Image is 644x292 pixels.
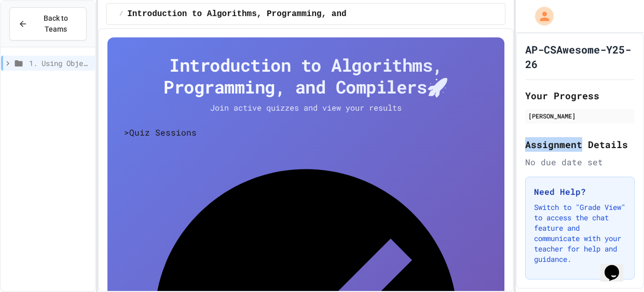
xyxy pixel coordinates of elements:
h1: AP-CSAwesome-Y25-26 [525,42,635,71]
span: Back to Teams [34,13,78,35]
span: Introduction to Algorithms, Programming, and Compilers [127,8,396,20]
h5: > Quiz Sessions [124,126,488,139]
div: [PERSON_NAME] [528,111,632,121]
h2: Your Progress [525,88,635,103]
iframe: chat widget [600,250,634,282]
span: / [119,10,123,18]
div: My Account [524,4,556,28]
button: Back to Teams [9,7,87,41]
span: 1. Using Objects and Methods [29,58,91,69]
p: Switch to "Grade View" to access the chat feature and communicate with your teacher for help and ... [534,202,626,264]
h4: Introduction to Algorithms, Programming, and Compilers 🚀 [124,54,488,98]
h2: Assignment Details [525,137,635,152]
p: Join active quizzes and view your results [189,102,423,114]
h3: Need Help? [534,185,626,198]
div: No due date set [525,156,635,168]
